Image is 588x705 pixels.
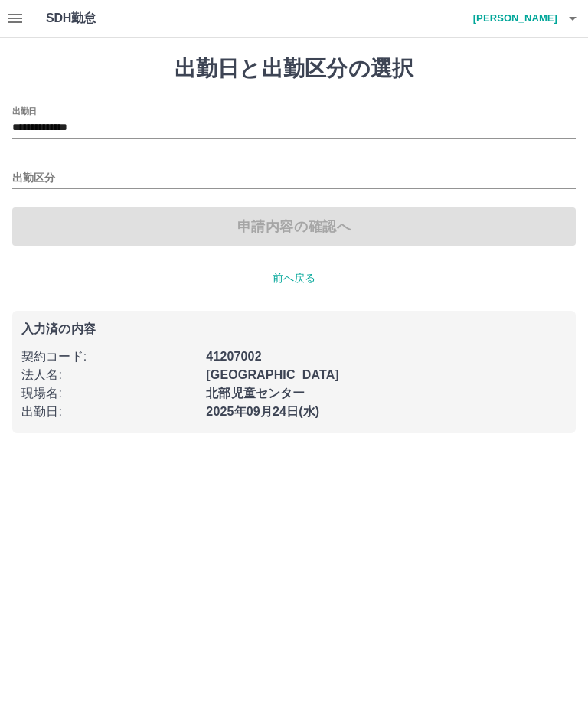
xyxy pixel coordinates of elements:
[12,105,37,116] label: 出勤日
[21,323,567,335] p: 入力済の内容
[12,270,576,286] p: 前へ戻る
[21,366,197,384] p: 法人名 :
[12,56,576,82] h1: 出勤日と出勤区分の選択
[206,387,305,400] b: 北部児童センター
[21,403,197,421] p: 出勤日 :
[21,384,197,403] p: 現場名 :
[206,350,261,363] b: 41207002
[206,405,319,418] b: 2025年09月24日(水)
[206,368,339,381] b: [GEOGRAPHIC_DATA]
[21,348,197,366] p: 契約コード :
